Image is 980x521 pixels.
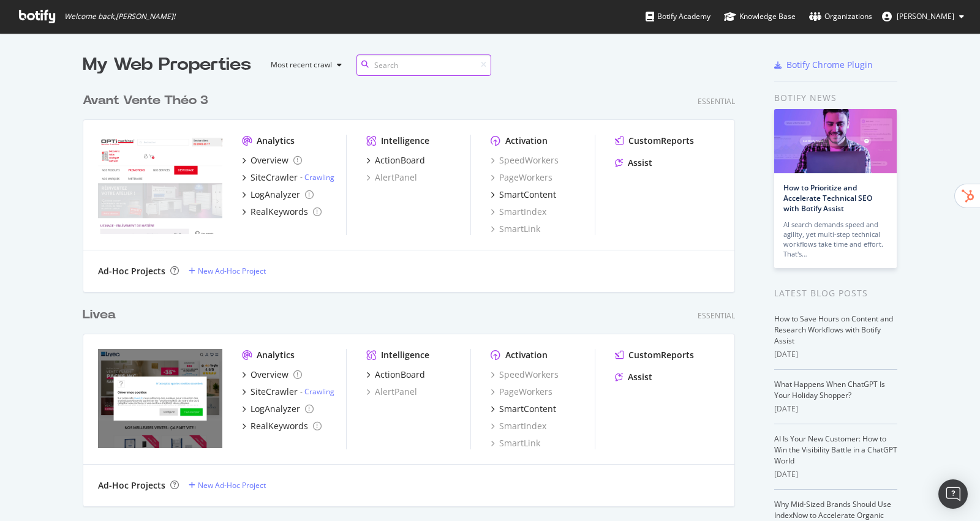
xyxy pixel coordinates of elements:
div: LogAnalyzer [251,403,300,415]
a: New Ad-Hoc Project [189,480,266,490]
div: Essential [698,96,735,107]
div: My Web Properties [83,53,251,77]
a: SiteCrawler- Crawling [242,386,334,398]
div: CustomReports [628,135,694,147]
div: Analytics [257,349,295,361]
a: RealKeywords [242,420,322,432]
div: - [300,172,334,182]
div: ActionBoard [375,154,425,167]
button: [PERSON_NAME] [872,7,974,26]
div: Livea [83,306,116,324]
div: Intelligence [381,135,429,147]
span: Welcome back, [PERSON_NAME] ! [64,12,175,21]
a: SmartIndex [491,206,546,218]
div: Analytics [257,135,295,147]
div: Activation [505,135,548,147]
a: LogAnalyzer [242,189,314,201]
div: SmartContent [499,189,556,201]
a: RealKeywords [242,206,322,218]
a: Overview [242,369,302,381]
div: [DATE] [774,469,897,480]
a: Crawling [304,172,334,182]
div: SmartContent [499,403,556,415]
input: Search [356,54,491,76]
div: SiteCrawler [251,386,298,398]
div: CustomReports [628,349,694,361]
a: CustomReports [615,349,694,361]
a: Overview [242,154,302,167]
a: How to Save Hours on Content and Research Workflows with Botify Assist [774,313,893,346]
div: Botify Chrome Plugin [786,59,873,71]
a: What Happens When ChatGPT Is Your Holiday Shopper? [774,379,885,400]
div: - [300,386,334,397]
a: SpeedWorkers [491,154,559,167]
a: Livea [83,306,121,324]
div: Open Intercom Messenger [938,479,968,509]
div: Assist [628,371,652,383]
a: How to Prioritize and Accelerate Technical SEO with Botify Assist [783,182,872,214]
div: Botify Academy [646,10,710,23]
a: ActionBoard [366,369,425,381]
div: Ad-Hoc Projects [98,479,165,492]
a: ActionBoard [366,154,425,167]
div: LogAnalyzer [251,189,300,201]
a: CustomReports [615,135,694,147]
div: ActionBoard [375,369,425,381]
a: Avant Vente Théo 3 [83,92,213,110]
a: Crawling [304,386,334,397]
div: RealKeywords [251,420,308,432]
div: Latest Blog Posts [774,287,897,300]
div: [DATE] [774,403,897,414]
a: Botify Chrome Plugin [774,59,873,71]
a: SmartContent [491,403,556,415]
a: SpeedWorkers [491,369,559,381]
a: SmartLink [491,223,540,235]
img: livea.fr [98,349,222,448]
a: AI Is Your New Customer: How to Win the Visibility Battle in a ChatGPT World [774,433,897,466]
div: Activation [505,349,548,361]
img: How to Prioritize and Accelerate Technical SEO with Botify Assist [774,109,897,173]
div: [DATE] [774,349,897,360]
div: Botify news [774,91,897,105]
a: SmartIndex [491,420,546,432]
div: New Ad-Hoc Project [198,266,266,276]
a: AlertPanel [366,171,417,184]
div: Ad-Hoc Projects [98,265,165,277]
div: AI search demands speed and agility, yet multi-step technical workflows take time and effort. Tha... [783,220,888,259]
a: SmartLink [491,437,540,449]
span: Olivier Job [897,11,954,21]
div: New Ad-Hoc Project [198,480,266,490]
a: PageWorkers [491,171,552,184]
div: Avant Vente Théo 3 [83,92,208,110]
img: sunology.eu [98,135,222,234]
a: SiteCrawler- Crawling [242,171,334,184]
div: Overview [251,154,288,167]
div: Overview [251,369,288,381]
a: Assist [615,371,652,383]
a: Assist [615,157,652,169]
div: Most recent crawl [271,61,332,69]
div: SiteCrawler [251,171,298,184]
div: RealKeywords [251,206,308,218]
a: PageWorkers [491,386,552,398]
div: Knowledge Base [724,10,796,23]
div: Assist [628,157,652,169]
button: Most recent crawl [261,55,347,75]
a: LogAnalyzer [242,403,314,415]
a: New Ad-Hoc Project [189,266,266,276]
a: SmartContent [491,189,556,201]
div: Essential [698,310,735,321]
a: AlertPanel [366,386,417,398]
div: Intelligence [381,349,429,361]
div: Organizations [809,10,872,23]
